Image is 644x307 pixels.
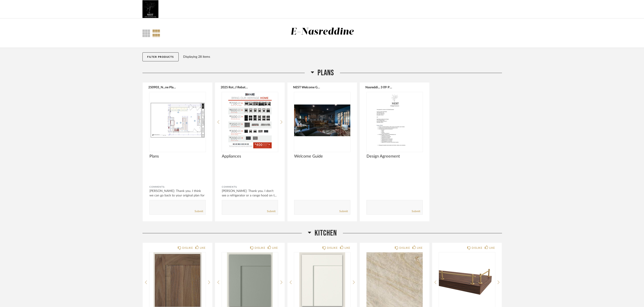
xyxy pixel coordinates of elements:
div: LIKE [344,246,350,250]
img: 66686036-b6c6-4663-8f7f-c6259b213059.jpg [142,0,158,18]
div: Comments: [222,185,278,189]
div: DISLIKE [472,246,482,250]
img: undefined [366,92,423,148]
a: Submit [339,209,348,213]
span: Appliances [222,154,278,159]
span: Plans [318,68,334,78]
button: Filter Products [142,52,179,61]
div: 0 [366,92,423,148]
img: undefined [294,92,350,148]
button: NEST Welcome Guide.pdf [293,85,321,89]
button: Nasreddi... 3 09 PM.pdf [365,85,393,89]
div: DISLIKE [327,246,338,250]
div: [PERSON_NAME]: Thank you. I don't see a refrigerator or a range hood on t... [222,189,278,198]
div: LIKE [489,246,495,250]
span: Welcome Guide [294,154,350,159]
a: Submit [412,209,420,213]
div: E-Nasreddine [291,27,354,37]
a: Submit [267,209,275,213]
div: 0 [222,92,278,148]
span: Plans [149,154,206,159]
div: LIKE [200,246,206,250]
img: undefined [222,92,278,148]
div: [PERSON_NAME]: Thank you. I think we can go back to your original plan for pl... [149,189,206,202]
button: 250903_N...ne Plans.pdf [148,85,176,89]
button: 2025 Rot...f Rebate.pdf [221,85,249,89]
div: DISLIKE [399,246,410,250]
span: Kitchen [315,228,337,238]
span: Design Agreement [366,154,423,159]
div: 0 [149,92,206,148]
div: DISLIKE [255,246,265,250]
div: Comments: [149,185,206,189]
a: Submit [195,209,203,213]
div: 0 [294,92,350,148]
div: Displaying 28 items [183,54,500,59]
div: DISLIKE [182,246,193,250]
div: LIKE [417,246,423,250]
div: LIKE [272,246,278,250]
img: undefined [149,92,206,148]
